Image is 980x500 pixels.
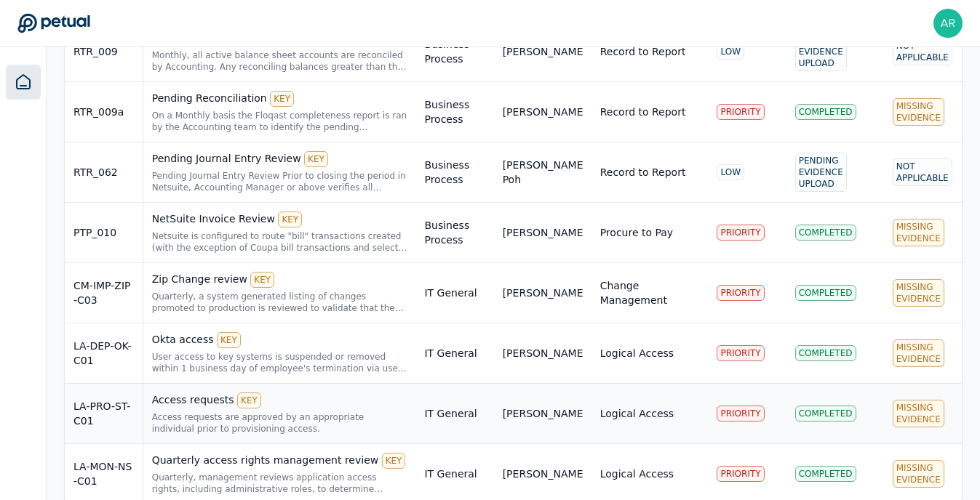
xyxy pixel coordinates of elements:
[152,230,407,254] div: Netsuite is configured to route "bill" transactions created (with the exception of Coupa bill tra...
[270,91,294,107] div: KEY
[73,165,134,180] div: RTR_062
[152,91,407,107] div: Pending Reconciliation
[415,82,493,142] td: Business Process
[73,225,134,240] div: PTP_010
[933,9,963,38] img: Abishek Ravi
[73,339,134,368] div: LA-DEP-OK-C01
[600,44,686,59] div: Record to Report
[152,392,407,408] div: Access requests
[893,98,944,126] div: Missing Evidence
[278,211,302,227] div: KEY
[717,466,764,482] div: PRIORITY
[893,339,944,367] div: Missing Evidence
[152,411,407,435] div: Access requests are approved by an appropriate individual prior to provisioning access.
[503,105,583,119] div: [PERSON_NAME]
[893,38,952,65] div: Not Applicable
[893,460,944,488] div: Missing Evidence
[795,104,856,120] div: Completed
[503,467,583,481] div: [PERSON_NAME]
[152,453,407,469] div: Quarterly access rights management review
[717,345,764,361] div: PRIORITY
[503,225,583,240] div: [PERSON_NAME]
[152,170,407,193] div: Pending Journal Entry Review Prior to closing the period in Netsuite, Accounting Manager or above...
[503,346,583,360] div: [PERSON_NAME]
[795,345,856,361] div: Completed
[152,211,407,227] div: NetSuite Invoice Review
[893,279,944,307] div: Missing Evidence
[73,278,134,307] div: CM-IMP-ZIP-C03
[152,351,407,374] div: User access to key systems is suspended or removed within 1 business day of employee's terminatio...
[893,158,952,186] div: Not Applicable
[717,164,744,180] div: LOW
[503,158,583,187] div: [PERSON_NAME] Poh
[217,332,241,348] div: KEY
[73,105,134,119] div: RTR_009a
[600,346,674,360] div: Logical Access
[415,323,493,384] td: IT General
[73,399,134,428] div: LA-PRO-ST-C01
[304,151,328,167] div: KEY
[152,472,407,495] div: Quarterly, management reviews application access rights, including administrative roles, to deter...
[503,44,583,59] div: [PERSON_NAME]
[717,44,744,60] div: LOW
[600,105,686,119] div: Record to Report
[237,392,261,408] div: KEY
[795,153,847,192] div: Pending Evidence Upload
[600,406,674,421] div: Logical Access
[795,285,856,301] div: Completed
[795,32,847,71] div: Pending Evidence Upload
[382,453,406,469] div: KEY
[415,203,493,263] td: Business Process
[717,104,764,120] div: PRIORITY
[600,225,673,240] div: Procure to Pay
[73,459,134,488] div: LA-MON-NS-C01
[600,278,700,307] div: Change Management
[152,272,407,288] div: Zip Change review
[795,466,856,482] div: Completed
[415,263,493,323] td: IT General
[503,406,583,421] div: [PERSON_NAME]
[152,110,407,133] div: On a Monthly basis the Floqast completeness report is ran by the Accounting team to identify the ...
[795,225,856,241] div: Completed
[893,400,944,427] div: Missing Evidence
[717,225,764,241] div: PRIORITY
[893,219,944,246] div: Missing Evidence
[717,406,764,422] div: PRIORITY
[152,332,407,348] div: Okta access
[6,65,41,100] a: Dashboard
[415,22,493,82] td: Business Process
[795,406,856,422] div: Completed
[717,285,764,301] div: PRIORITY
[152,151,407,167] div: Pending Journal Entry Review
[152,49,407,73] div: Monthly, all active balance sheet accounts are reconciled by Accounting. Any reconciling balances...
[152,291,407,314] div: Quarterly, a system generated listing of changes promoted to production is reviewed to validate t...
[600,467,674,481] div: Logical Access
[503,286,583,300] div: [PERSON_NAME]
[415,142,493,203] td: Business Process
[600,165,686,180] div: Record to Report
[415,384,493,444] td: IT General
[73,44,134,59] div: RTR_009
[250,272,274,288] div: KEY
[17,13,90,33] a: Go to Dashboard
